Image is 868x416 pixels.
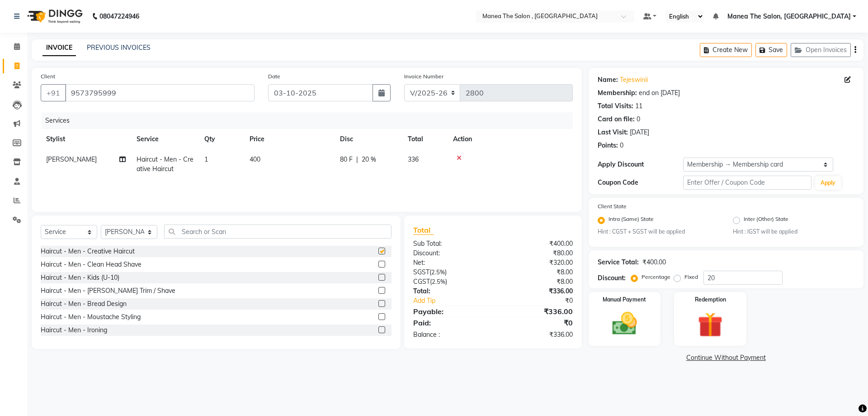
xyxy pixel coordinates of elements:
[598,141,618,150] div: Points:
[642,258,666,267] div: ₹400.00
[406,277,493,287] div: ( )
[244,129,335,149] th: Price
[590,353,862,363] a: Continue Without Payment
[744,215,788,226] label: Inter (Other) State
[406,287,493,296] div: Total:
[413,225,434,235] span: Total
[690,309,731,340] img: _gift.svg
[598,88,637,98] div: Membership:
[620,141,623,150] div: 0
[635,101,642,111] div: 11
[41,260,142,269] div: Haircut - Men - Clean Head Shave
[493,306,579,317] div: ₹336.00
[493,258,579,268] div: ₹320.00
[335,129,402,149] th: Disc
[23,4,85,29] img: logo
[431,268,445,276] span: 2.5%
[41,312,141,322] div: Haircut - Men - Moustache Styling
[630,128,649,137] div: [DATE]
[598,128,628,137] div: Last Visit:
[493,330,579,339] div: ₹336.00
[41,286,175,296] div: Haircut - Men - [PERSON_NAME] Trim / Shave
[598,101,633,111] div: Total Visits:
[598,178,683,187] div: Coupon Code
[620,75,648,85] a: Tejeswinii
[65,84,255,101] input: Search by Name/Mobile/Email/Code
[406,258,493,268] div: Net:
[406,268,493,277] div: ( )
[507,296,579,306] div: ₹0
[493,249,579,258] div: ₹80.00
[406,306,493,317] div: Payable:
[406,330,493,339] div: Balance :
[406,239,493,249] div: Sub Total:
[598,115,635,124] div: Card on file:
[362,155,376,164] span: 20 %
[727,12,851,21] span: Manea The Salon, [GEOGRAPHIC_DATA]
[637,115,640,124] div: 0
[791,43,851,57] button: Open Invoices
[598,273,626,283] div: Discount:
[340,155,353,164] span: 80 F
[448,129,573,149] th: Action
[87,43,151,52] a: PREVIOUS INVOICES
[250,155,260,163] span: 400
[404,72,443,81] label: Invoice Number
[402,129,448,149] th: Total
[41,273,119,282] div: Haircut - Men - Kids (U-10)
[137,155,193,173] span: Haircut - Men - Creative Haircut
[598,75,618,85] div: Name:
[99,4,139,29] b: 08047224946
[406,296,507,306] a: Add Tip
[408,155,419,163] span: 336
[815,176,841,190] button: Apply
[755,43,787,57] button: Save
[598,228,719,236] small: Hint : CGST + SGST will be applied
[41,72,55,81] label: Client
[604,309,645,338] img: _cash.svg
[356,155,358,164] span: |
[684,273,698,281] label: Fixed
[41,129,131,149] th: Stylist
[733,228,854,236] small: Hint : IGST will be applied
[603,296,646,304] label: Manual Payment
[493,268,579,277] div: ₹8.00
[700,43,752,57] button: Create New
[46,155,97,163] span: [PERSON_NAME]
[493,287,579,296] div: ₹336.00
[41,325,107,335] div: Haircut - Men - Ironing
[204,155,208,163] span: 1
[406,249,493,258] div: Discount:
[42,40,76,56] a: INVOICE
[406,317,493,328] div: Paid:
[598,202,627,210] label: Client State
[413,268,429,276] span: SGST
[131,129,199,149] th: Service
[695,296,726,304] label: Redemption
[41,84,66,101] button: +91
[41,299,127,309] div: Haircut - Men - Bread Design
[683,176,811,190] input: Enter Offer / Coupon Code
[598,258,639,267] div: Service Total:
[609,215,654,226] label: Intra (Same) State
[493,239,579,249] div: ₹400.00
[268,72,280,81] label: Date
[42,112,580,129] div: Services
[432,278,445,285] span: 2.5%
[598,160,683,169] div: Apply Discount
[41,247,135,256] div: Haircut - Men - Creative Haircut
[164,225,392,239] input: Search or Scan
[642,273,670,281] label: Percentage
[493,277,579,287] div: ₹8.00
[413,277,430,286] span: CGST
[493,317,579,328] div: ₹0
[199,129,244,149] th: Qty
[639,88,680,98] div: end on [DATE]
